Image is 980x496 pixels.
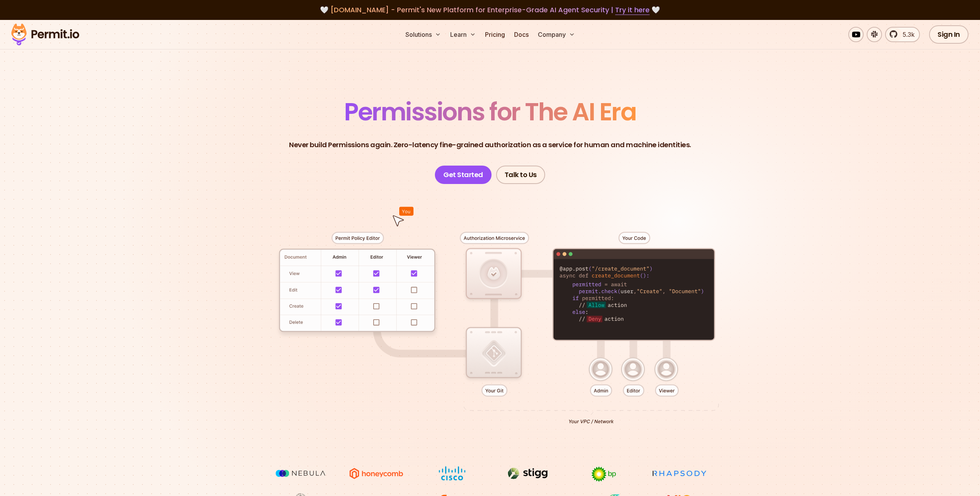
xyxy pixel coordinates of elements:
[496,166,545,184] a: Talk to Us
[499,466,557,481] img: Stigg
[8,21,83,48] img: Permit logo
[575,466,632,482] img: bp
[885,27,920,42] a: 5.3k
[344,95,636,129] span: Permissions for The AI Era
[898,30,915,39] span: 5.3k
[289,140,691,150] p: Never build Permissions again. Zero-latency fine-grained authorization as a service for human and...
[651,466,708,481] img: Rhapsody Health
[330,5,650,15] span: [DOMAIN_NAME] - Permit's New Platform for Enterprise-Grade AI Agent Security |
[482,27,508,42] a: Pricing
[435,166,492,184] a: Get Started
[447,27,479,42] button: Learn
[402,27,444,42] button: Solutions
[615,5,650,15] a: Try it here
[348,466,405,481] img: Honeycomb
[272,466,329,481] img: Nebula
[511,27,532,42] a: Docs
[18,5,962,15] div: 🤍 🤍
[929,25,969,44] a: Sign In
[535,27,578,42] button: Company
[423,466,481,481] img: Cisco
